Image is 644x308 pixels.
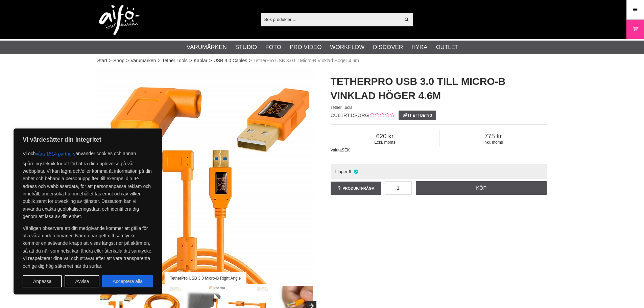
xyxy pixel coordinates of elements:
span: SEK [342,148,350,152]
span: Tether Tools [331,105,352,110]
a: Outlet [436,43,458,52]
div: TetherPro USB 3.0 Micro-B Right Angle [164,272,246,284]
p: Vänligen observera att ditt medgivande kommer att gälla för alla våra underdomäner. När du har ge... [23,224,153,270]
button: Acceptera alla [102,275,153,287]
button: Avvisa [65,275,99,287]
span: 620 [331,133,439,140]
a: Shop [113,57,124,64]
a: Discover [373,43,403,52]
div: Kundbetyg: 0 [369,112,394,119]
a: Varumärken [187,43,227,52]
a: Hyra [411,43,427,52]
span: Exkl. moms [331,140,439,145]
span: Valuta [331,148,342,152]
a: Köp [416,181,547,195]
span: > [158,57,160,64]
img: TetherPro USB 3.0 Micro-B Right Angle [97,68,314,284]
a: Pro Video [290,43,321,52]
span: 775 [439,133,547,140]
i: I lager [353,169,359,174]
a: Tether Tools [162,57,188,64]
a: Start [97,57,108,64]
a: Produktfråga [331,182,381,195]
input: Sök produkter ... [261,14,401,24]
span: > [249,57,252,64]
span: > [109,57,112,64]
img: logo.png [99,5,140,35]
a: Foto [265,43,281,52]
button: våra 1514 partners [36,148,76,160]
span: Inkl. moms [439,140,547,145]
a: Sätt ett betyg [399,111,436,120]
div: Vi värdesätter din integritet [14,128,162,294]
span: > [209,57,212,64]
span: CU61RT15-ORG [331,112,369,118]
a: Kablar [194,57,207,64]
span: 6 [349,169,351,174]
a: Varumärken [130,57,156,64]
span: I lager [335,169,348,174]
span: TetherPro USB 3.0 till Micro-B Vinklad Höger 4.6m [253,57,359,64]
h1: TetherPro USB 3.0 till Micro-B Vinklad Höger 4.6m [331,74,547,103]
p: Vi värdesätter din integritet [23,136,153,144]
p: Vi och använder cookies och annan spårningsteknik för att förbättra din upplevelse på vår webbpla... [23,148,153,220]
span: > [126,57,129,64]
a: Studio [235,43,257,52]
button: Anpassa [23,275,62,287]
span: > [189,57,192,64]
a: Workflow [330,43,364,52]
a: USB 3.0 Cables [214,57,247,64]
